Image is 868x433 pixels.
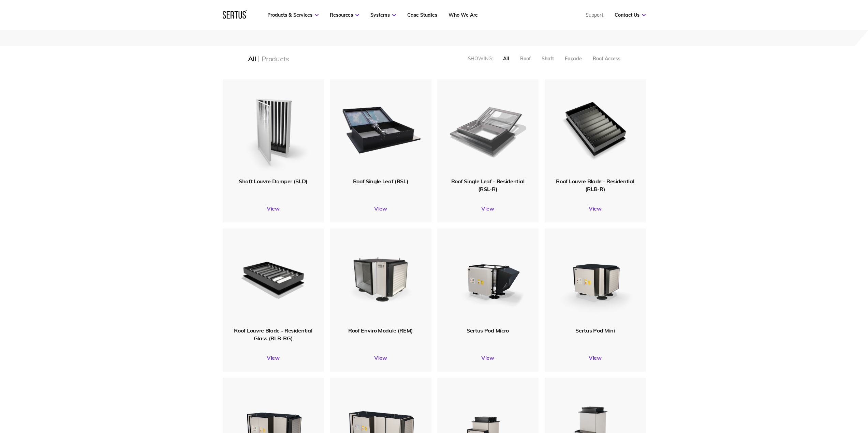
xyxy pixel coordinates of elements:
a: View [330,354,431,361]
a: Systems [370,12,396,18]
a: Who We Are [448,12,478,18]
span: Sertus Pod Micro [467,327,509,334]
div: All [248,55,256,63]
span: Roof Single Leaf - Residential (RSL-R) [451,178,524,192]
iframe: Chat Widget [745,354,868,433]
a: Resources [330,12,359,18]
span: Sertus Pod Mini [575,327,615,334]
span: Roof Enviro Module (REM) [348,327,413,334]
a: View [437,205,539,212]
span: Roof Louvre Blade - Residential (RLB-R) [556,178,634,192]
a: View [545,354,646,361]
a: View [223,354,324,361]
span: Shaft Louvre Damper (SLD) [239,178,308,185]
a: View [545,205,646,212]
div: Façade [565,56,582,62]
div: Roof Access [593,56,620,62]
span: Roof Single Leaf (RSL) [353,178,409,185]
div: Showing: [468,56,493,62]
div: Products [262,55,289,63]
a: Products & Services [267,12,319,18]
a: View [330,205,431,212]
div: All [503,56,509,62]
a: Support [586,12,603,18]
div: Roof [520,56,531,62]
a: View [437,354,539,361]
span: Roof Louvre Blade - Residential Glass (RLB-RG) [234,327,312,341]
a: Contact Us [615,12,646,18]
a: Case Studies [407,12,437,18]
a: View [223,205,324,212]
div: Shaft [542,56,554,62]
